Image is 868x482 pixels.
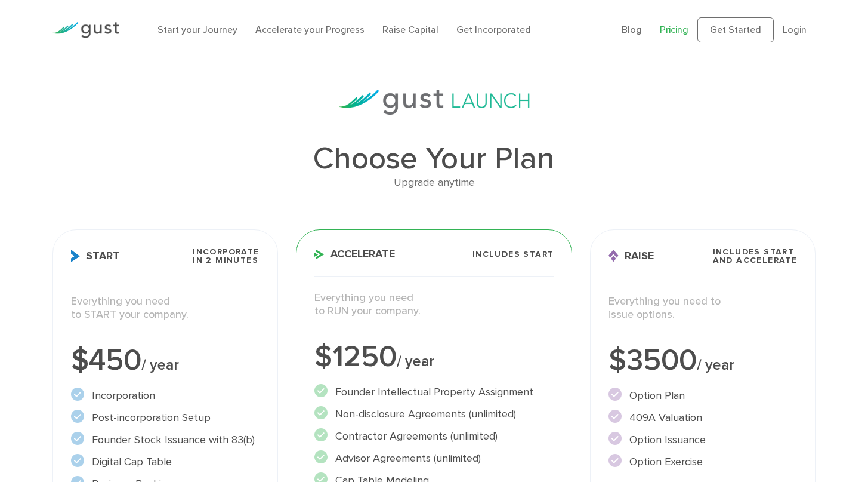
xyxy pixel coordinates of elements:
span: Includes START and ACCELERATE [713,248,798,265]
img: Start Icon X2 [71,250,80,262]
span: Start [71,250,120,262]
p: Everything you need to RUN your company. [314,291,554,318]
span: Raise [608,250,654,262]
div: $450 [71,346,260,376]
div: $3500 [608,346,797,376]
a: Login [783,24,807,35]
span: / year [697,356,734,374]
li: Option Issuance [608,432,797,448]
span: / year [397,352,434,370]
p: Everything you need to issue options. [608,295,797,322]
img: Accelerate Icon [314,250,325,259]
a: Start your Journey [157,24,237,35]
h1: Choose Your Plan [52,143,816,174]
span: Includes START [472,250,554,259]
li: Advisor Agreements (unlimited) [314,450,554,466]
li: Incorporation [71,388,260,404]
p: Everything you need to START your company. [71,295,260,322]
li: Contractor Agreements (unlimited) [314,428,554,444]
li: 409A Valuation [608,410,797,426]
a: Get Started [697,17,774,42]
li: Option Exercise [608,454,797,470]
li: Non-disclosure Agreements (unlimited) [314,406,554,422]
img: Gust Logo [52,22,119,38]
a: Accelerate your Progress [255,24,365,35]
a: Blog [622,24,642,35]
span: Incorporate in 2 Minutes [193,248,259,265]
li: Option Plan [608,388,797,404]
div: Upgrade anytime [52,174,816,192]
li: Post-incorporation Setup [71,410,260,426]
li: Founder Stock Issuance with 83(b) [71,432,260,448]
span: / year [141,356,179,374]
a: Raise Capital [382,24,438,35]
a: Get Incorporated [456,24,531,35]
span: Accelerate [314,249,395,260]
a: Pricing [660,24,688,35]
img: Raise Icon [608,250,619,262]
img: gust-launch-logos.svg [339,90,530,115]
li: Digital Cap Table [71,454,260,470]
div: $1250 [314,342,554,372]
li: Founder Intellectual Property Assignment [314,384,554,400]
